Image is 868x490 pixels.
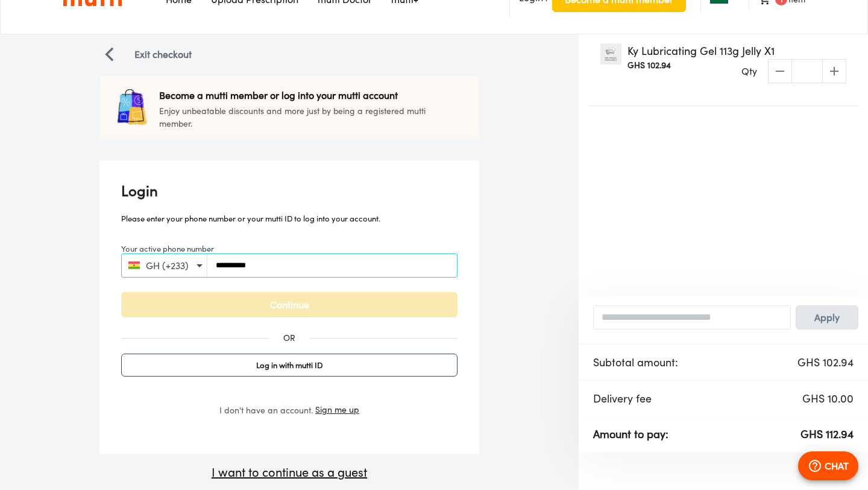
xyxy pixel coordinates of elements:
p: CHAT [825,459,849,473]
p: Subtotal amount: [593,354,678,371]
p: Enjoy unbeatable discounts and more just by being a registered mutti member. [159,104,433,130]
p: Login [121,180,458,202]
button: Log in with mutti ID [121,354,458,377]
label: Your active phone number [121,243,214,255]
button: Continue [121,292,458,317]
span: Continue [134,296,445,313]
p: Ky Lubricating Gel 113g Jelly X1 [627,43,825,59]
p: Amount to pay: [593,426,668,442]
button: Sign me up [315,402,359,418]
p: Become a mutti member or log into your mutti account [159,88,433,103]
button: GH (+233) [124,257,203,274]
span: Log in with mutti ID [127,358,452,372]
p: I want to continue as a guest [99,463,479,482]
p: Delivery fee [593,390,652,407]
p: Qty [741,64,757,78]
div: GHS 102.94 [627,59,671,97]
img: package icon [113,89,149,126]
div: OR [276,325,303,351]
p: Exit checkout [134,47,192,62]
p: GHS 112.94 [800,426,854,442]
button: Navigate LeftExit checkout [99,43,197,65]
p: GHS 10.00 [802,390,854,407]
span: increase [822,59,846,83]
p: Please enter your phone number or your mutti ID to log into your account. [121,211,458,226]
button: CHAT [798,451,858,480]
p: GHS 102.94 [797,354,854,371]
img: Navigate Left [102,47,116,62]
img: Ky Lubricating Gel 113g Jelly X1 [600,43,621,65]
div: I don't have an account. [121,402,458,418]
